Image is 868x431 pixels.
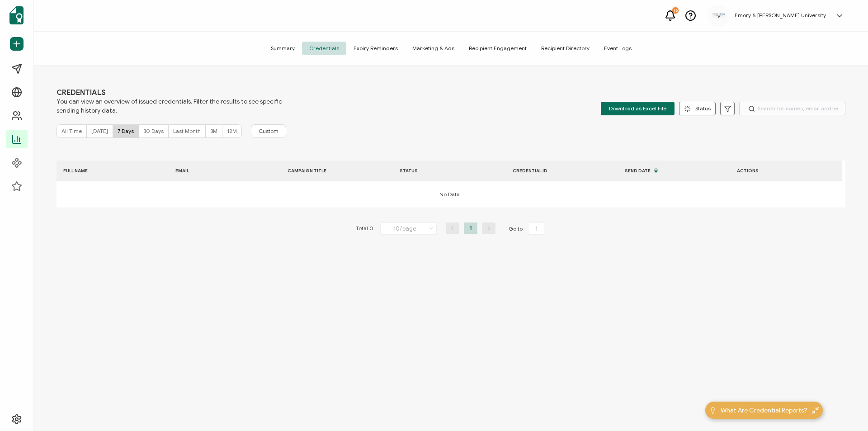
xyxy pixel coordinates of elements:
[823,388,868,431] iframe: Chat Widget
[380,223,437,235] input: Select
[91,128,108,134] span: [DATE]
[57,97,283,115] span: You can view an overview of issued credentials. Filter the results to see specific sending histor...
[609,102,666,115] span: Download as Excel File
[509,223,546,235] span: Go to
[61,128,82,134] span: All Time
[253,191,646,198] span: No Data
[730,166,821,176] div: ACTIONS
[302,42,346,55] span: Credentials
[506,166,596,176] div: CREDENTIAL ID
[57,88,283,97] span: CREDENTIALS
[679,102,716,115] button: Status
[251,124,286,138] button: Custom
[9,6,24,24] img: sertifier-logomark-colored.svg
[118,128,134,134] span: 7 Days
[597,42,639,55] span: Event Logs
[169,166,259,176] div: EMAIL
[601,102,675,115] button: Download as Excel File
[227,128,237,134] span: 12M
[812,407,819,414] img: minimize-icon.svg
[721,406,807,415] span: What Are Credential Reports?
[735,12,826,19] h5: Emory & [PERSON_NAME] University
[464,223,477,234] li: 1
[346,42,405,55] span: Expiry Reminders
[618,163,708,178] div: Send Date
[173,128,201,134] span: Last Month
[534,42,597,55] span: Recipient Directory
[672,7,679,14] div: 16
[356,223,373,235] span: Total 0
[281,166,371,176] div: CAMPAIGN TITLE
[393,166,506,176] div: STATUS
[57,166,147,176] div: FULL NAME
[405,42,462,55] span: Marketing & Ads
[739,102,845,115] input: Search for names, email addresses, and IDs
[210,128,217,134] span: 3M
[264,42,302,55] span: Summary
[259,128,278,135] span: Custom
[712,13,726,18] img: b9969093-1ba8-4d1b-803e-a5abc0b067e5.png
[143,128,164,134] span: 30 Days
[462,42,534,55] span: Recipient Engagement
